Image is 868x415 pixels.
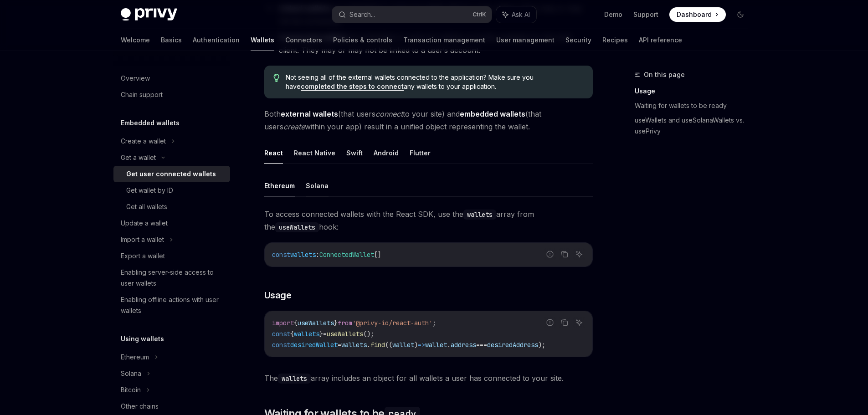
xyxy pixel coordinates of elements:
a: Welcome [121,29,150,51]
a: Dashboard [669,7,726,22]
a: Export a wallet [113,248,230,264]
div: Get user connected wallets [126,169,216,179]
a: Enabling server-side access to user wallets [113,264,230,292]
span: => [418,341,425,349]
span: . [447,341,451,349]
a: Demo [604,10,622,19]
a: Other chains [113,398,230,415]
span: (( [385,341,392,349]
div: Solana [121,368,141,379]
code: wallets [463,210,496,220]
a: User management [496,29,555,51]
div: Import a wallet [121,234,164,245]
span: . [367,341,370,349]
span: const [272,330,290,338]
div: Update a wallet [121,218,168,229]
span: To access connected wallets with the React SDK, use the array from the hook: [264,208,593,233]
strong: embedded wallets [460,109,525,118]
span: (); [363,330,374,338]
div: Get wallet by ID [126,185,173,196]
span: useWallets [298,319,334,327]
button: Ethereum [264,175,295,196]
button: Ask AI [573,317,585,328]
div: Get a wallet [121,152,156,163]
code: useWallets [275,222,319,232]
div: Create a wallet [121,136,166,147]
span: import [272,319,294,327]
span: ConnectedWallet [319,251,374,259]
span: wallets [294,330,319,338]
button: React [264,142,283,164]
span: const [272,341,290,349]
span: Ctrl K [473,11,486,18]
button: Toggle dark mode [733,7,748,22]
button: Android [374,142,399,164]
div: Chain support [121,89,163,100]
span: = [323,330,327,338]
button: Flutter [410,142,431,164]
a: API reference [639,29,682,51]
em: connect [375,109,403,118]
span: wallets [290,251,316,259]
span: { [294,319,298,327]
span: '@privy-io/react-auth' [352,319,432,327]
a: Wallets [251,29,274,51]
a: Update a wallet [113,215,230,231]
div: Enabling server-side access to user wallets [121,267,225,289]
div: Export a wallet [121,251,165,261]
a: Usage [635,84,755,98]
strong: external wallets [281,109,338,118]
a: Chain support [113,87,230,103]
a: Basics [161,29,182,51]
div: Get all wallets [126,201,167,212]
span: Both (that users to your site) and (that users within your app) result in a unified object repres... [264,108,593,133]
span: Ask AI [512,10,530,19]
a: Recipes [602,29,628,51]
a: Transaction management [403,29,485,51]
button: Ask AI [496,6,536,23]
div: Overview [121,73,150,84]
span: Dashboard [677,10,712,19]
span: On this page [644,69,685,80]
button: Ask AI [573,248,585,260]
a: Get user connected wallets [113,166,230,182]
h5: Using wallets [121,333,164,344]
a: Security [565,29,591,51]
span: address [451,341,476,349]
span: Not seeing all of the external wallets connected to the application? Make sure you have any walle... [286,73,583,91]
span: const [272,251,290,259]
span: } [319,330,323,338]
span: wallet [392,341,414,349]
button: Search...CtrlK [332,6,492,23]
span: useWallets [327,330,363,338]
button: Solana [306,175,329,196]
span: desiredAddress [487,341,538,349]
button: Swift [346,142,363,164]
span: The array includes an object for all wallets a user has connected to your site. [264,372,593,384]
span: wallet [425,341,447,349]
a: Overview [113,70,230,87]
a: Get all wallets [113,199,230,215]
span: === [476,341,487,349]
a: completed the steps to connect [301,82,404,91]
span: wallets [341,341,367,349]
span: ; [432,319,436,327]
a: Waiting for wallets to be ready [635,98,755,113]
span: find [370,341,385,349]
div: Enabling offline actions with user wallets [121,294,225,316]
a: Enabling offline actions with user wallets [113,292,230,319]
span: ) [414,341,418,349]
h5: Embedded wallets [121,118,180,128]
div: Bitcoin [121,384,141,395]
div: Ethereum [121,352,149,363]
button: Copy the contents from the code block [559,248,570,260]
em: create [283,122,305,131]
span: ); [538,341,545,349]
div: Search... [349,9,375,20]
div: Other chains [121,401,159,412]
button: React Native [294,142,335,164]
a: Support [633,10,658,19]
span: } [334,319,338,327]
a: Authentication [193,29,240,51]
button: Report incorrect code [544,248,556,260]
